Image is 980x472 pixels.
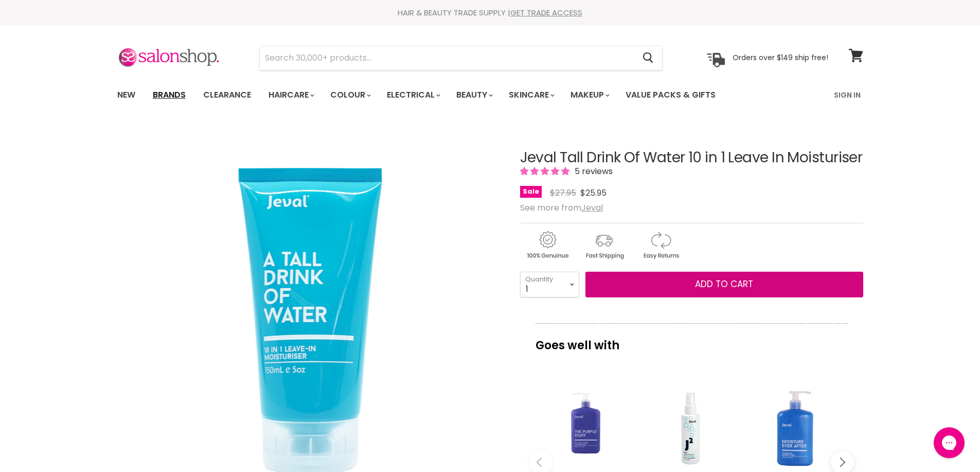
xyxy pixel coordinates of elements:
a: GET TRADE ACCESS [510,7,582,18]
a: Colour [323,84,377,106]
p: Goes well with [536,323,848,357]
a: Electrical [379,84,447,106]
a: Brands [145,84,193,106]
iframe: Gorgias live chat messenger [929,424,970,462]
button: Add to cart [585,272,863,297]
span: 5 reviews [572,165,613,177]
a: Haircare [261,84,320,106]
span: Add to cart [695,278,753,290]
span: See more from [520,202,603,214]
button: Search [635,46,662,70]
form: Product [259,46,663,70]
a: Beauty [449,84,499,106]
div: HAIR & BEAUTY TRADE SUPPLY | [104,8,876,18]
a: Sign In [828,84,867,106]
span: $27.95 [550,187,576,199]
img: shipping.gif [577,230,631,261]
nav: Main [104,80,876,110]
input: Search [260,46,635,70]
a: New [110,84,143,106]
a: Skincare [501,84,561,106]
a: Value Packs & Gifts [618,84,723,106]
span: $25.95 [580,187,607,199]
a: Jeval [581,202,603,214]
a: Clearance [195,84,259,106]
p: Orders over $149 ship free! [733,53,828,62]
img: returns.gif [633,230,688,261]
span: 5.00 stars [520,165,572,177]
ul: Main menu [110,80,776,110]
span: Sale [520,186,542,198]
select: Quantity [520,272,579,297]
img: genuine.gif [520,230,575,261]
a: Makeup [563,84,616,106]
h1: Jeval Tall Drink Of Water 10 in 1 Leave In Moisturiser [520,150,863,166]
